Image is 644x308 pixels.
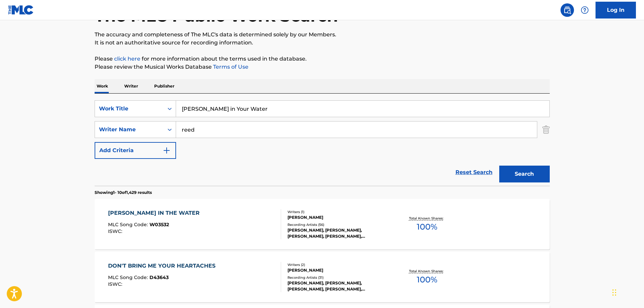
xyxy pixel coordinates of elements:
[95,63,550,71] p: Please review the Musical Works Database
[108,274,149,280] span: MLC Song Code :
[452,165,496,180] a: Reset Search
[108,281,124,287] span: ISWC :
[409,216,445,221] p: Total Known Shares:
[542,121,550,138] img: Delete Criterion
[149,221,169,228] span: W03532
[108,209,203,217] div: [PERSON_NAME] IN THE WATER
[287,227,389,239] div: [PERSON_NAME], [PERSON_NAME], [PERSON_NAME], [PERSON_NAME], [PERSON_NAME], [PERSON_NAME]
[417,274,437,286] span: 100 %
[287,209,389,214] div: Writers ( 1 )
[578,3,591,17] div: Help
[95,252,550,302] a: DON'T BRING ME YOUR HEARTACHESMLC Song Code:D43643ISWC:Writers (2)[PERSON_NAME]Recording Artists ...
[108,262,219,270] div: DON'T BRING ME YOUR HEARTACHES
[287,275,389,280] div: Recording Artists ( 31 )
[499,166,550,182] button: Search
[95,199,550,249] a: [PERSON_NAME] IN THE WATERMLC Song Code:W03532ISWC:Writers (1)[PERSON_NAME]Recording Artists (56)...
[612,282,616,303] div: Drag
[149,274,169,280] span: D43643
[610,276,644,308] iframe: Chat Widget
[287,214,389,220] div: [PERSON_NAME]
[99,126,160,134] div: Writer Name
[561,3,574,17] a: Public Search
[163,146,171,155] img: 9d2ae6d4665cec9f34b9.svg
[287,222,389,227] div: Recording Artists ( 56 )
[99,105,160,113] div: Work Title
[95,142,176,159] button: Add Criteria
[581,6,589,14] img: help
[95,190,152,196] p: Showing 1 - 10 of 1,429 results
[563,6,571,14] img: search
[8,5,34,15] img: MLC Logo
[95,100,550,186] form: Search Form
[287,262,389,267] div: Writers ( 2 )
[114,56,140,62] a: click here
[95,79,110,93] p: Work
[596,2,636,19] a: Log In
[152,79,176,93] p: Publisher
[108,228,124,234] span: ISWC :
[287,267,389,273] div: [PERSON_NAME]
[409,269,445,274] p: Total Known Shares:
[212,64,248,70] a: Terms of Use
[108,221,149,228] span: MLC Song Code :
[417,221,437,233] span: 100 %
[122,79,140,93] p: Writer
[95,39,550,47] p: It is not an authoritative source for recording information.
[95,31,550,39] p: The accuracy and completeness of The MLC's data is determined solely by our Members.
[95,55,550,63] p: Please for more information about the terms used in the database.
[287,280,389,292] div: [PERSON_NAME], [PERSON_NAME], [PERSON_NAME], [PERSON_NAME], [PERSON_NAME]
